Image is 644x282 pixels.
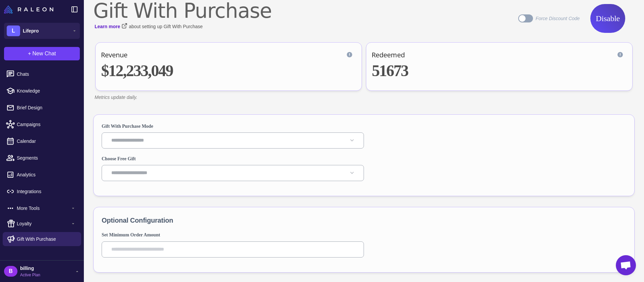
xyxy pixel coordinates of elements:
[23,27,39,35] span: Lifepro
[3,134,81,148] a: Calendar
[102,123,153,130] label: Gift With Purchase Mode
[3,117,81,131] a: Campaigns
[17,104,76,111] span: Brief Design
[28,50,31,58] span: +
[17,235,56,243] span: Gift With Purchase
[4,5,53,13] img: Raleon Logo
[536,15,580,22] div: Force Discount Code
[596,8,620,30] span: Disable
[17,188,76,195] span: Integrations
[4,5,56,13] a: Raleon Logo
[3,232,81,246] a: Gift With Purchase
[102,215,626,225] p: Optional Configuration
[4,47,80,60] button: +New Chat
[17,171,76,178] span: Analytics
[3,184,81,199] a: Integrations
[17,154,76,162] span: Segments
[20,272,40,278] span: Active Plan
[616,255,636,275] div: Open chat
[3,168,81,182] a: Analytics
[17,70,76,78] span: Chats
[3,84,81,98] a: Knowledge
[20,265,40,272] span: billing
[129,23,203,30] span: about setting up Gift With Purchase
[17,121,76,128] span: Campaigns
[102,232,160,237] label: Set Minimum Order Amount
[17,205,70,212] span: More Tools
[17,137,76,145] span: Calendar
[17,87,76,95] span: Knowledge
[17,220,70,227] span: Loyalty
[372,61,408,80] span: 51673
[101,61,173,80] span: $12,233,049
[95,94,137,101] span: Metrics update daily.
[102,155,136,162] label: Choose Free Gift
[3,67,81,81] a: Chats
[101,50,127,59] div: Revenue
[4,23,80,39] button: LLifepro
[33,50,56,58] span: New Chat
[95,23,127,30] a: Learn more
[3,101,81,115] a: Brief Design
[372,50,405,59] div: Redeemed
[4,266,17,277] div: B
[3,151,81,165] a: Segments
[7,25,20,36] div: L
